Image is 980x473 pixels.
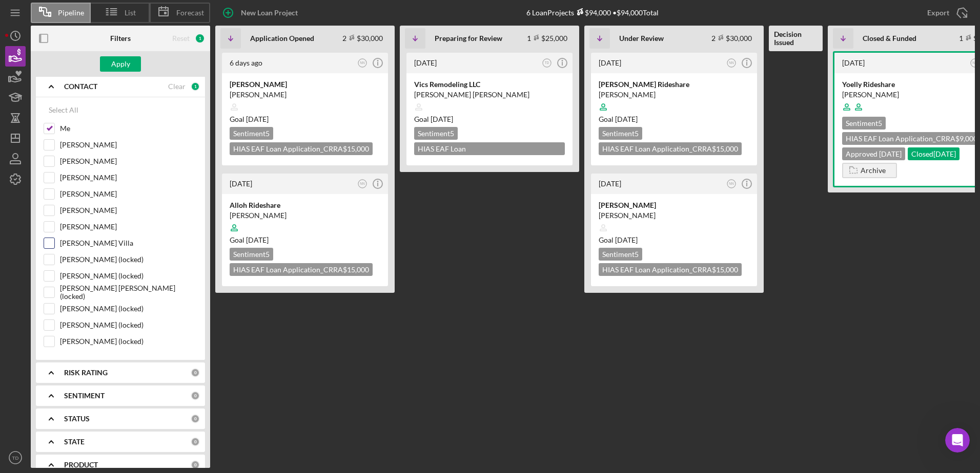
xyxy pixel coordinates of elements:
button: Help [137,319,205,360]
div: 0 [191,437,200,446]
div: Sentiment 5 [842,117,886,130]
a: [DATE]NN[PERSON_NAME] Rideshare[PERSON_NAME]Goal [DATE]Sentiment5HIAS EAF Loan Application_CRRA$1... [589,51,759,167]
div: Archive [861,163,886,178]
span: Goal [414,115,453,123]
p: How can we help? [21,107,185,125]
div: [PERSON_NAME] [230,79,380,90]
span: Goal [230,115,269,123]
label: [PERSON_NAME] (locked) [60,271,197,281]
div: Apply [111,56,130,72]
span: Goal [230,235,269,244]
b: SENTIMENT [64,392,105,400]
text: NN [729,182,734,185]
div: Vics Remodeling LLC [414,79,565,90]
div: Alloh Rideshare [230,200,380,210]
label: [PERSON_NAME] [60,140,197,150]
iframe: Intercom live chat [945,428,970,453]
div: HIAS EAF Loan Application_CRRA $15,000 [230,263,373,276]
button: Export [917,3,975,23]
div: [PERSON_NAME] [46,172,105,183]
label: [PERSON_NAME] [60,189,197,199]
div: Select All [49,100,78,120]
label: [PERSON_NAME] [60,205,197,216]
div: Approved [DATE] [842,147,905,160]
button: NN [725,56,739,70]
b: Application Opened [250,34,314,42]
b: RISK RATING [64,369,108,377]
a: 6 days agoNN[PERSON_NAME][PERSON_NAME]Goal [DATE]Sentiment5HIAS EAF Loan Application_CRRA$15,000 [220,51,390,167]
div: Profile image for ChristinaHi [PERSON_NAME], Wanted to update you that we have made a fix in the ... [11,153,194,191]
div: How to Create a Test Project [21,287,172,297]
label: [PERSON_NAME] (locked) [60,320,197,330]
div: Sentiment 5 [414,127,458,140]
span: Search for help [21,206,83,217]
div: [PERSON_NAME] [230,210,380,221]
b: Decision Issued [774,30,818,47]
label: Me [60,123,197,134]
div: • [DATE] [107,172,136,183]
label: [PERSON_NAME] (locked) [60,254,197,265]
div: [PERSON_NAME] [230,90,380,100]
div: [PERSON_NAME] [599,200,749,210]
img: Profile image for Christina [21,162,42,182]
div: Recent message [21,146,184,157]
button: TD [540,56,554,70]
div: New Loan Project [241,3,298,23]
b: Filters [110,34,131,42]
img: logo [21,19,37,36]
div: Sentiment 5 [230,127,273,140]
div: [PERSON_NAME] Rideshare [599,79,749,90]
span: Pipeline [58,9,84,17]
button: TD [5,447,26,468]
div: Close [176,16,195,35]
time: 2025-07-07 18:20 [230,179,252,188]
div: Update Permissions Settings [15,226,190,245]
text: NN [360,182,365,185]
div: HIAS EAF Loan Application_[US_STATE] $25,000 [414,142,565,155]
a: [DATE]TDVics Remodeling LLC[PERSON_NAME] [PERSON_NAME]Goal [DATE]Sentiment5HIAS EAF Loan Applicat... [405,51,574,167]
div: 0 [191,460,200,469]
button: Search for help [15,201,190,222]
b: STATUS [64,415,90,423]
button: Archive [842,163,897,178]
time: 2025-08-19 18:06 [414,58,437,67]
div: [PERSON_NAME] [599,210,749,221]
button: NN [356,177,370,191]
div: Update Permissions Settings [21,230,172,241]
span: Messages [85,345,120,352]
span: Home [23,345,46,352]
text: NN [360,61,365,64]
button: NN [356,56,370,70]
div: Pipeline and Forecast View [15,245,190,264]
div: 1 [195,33,205,44]
button: Apply [100,56,141,72]
a: [DATE]NN[PERSON_NAME][PERSON_NAME]Goal [DATE]Sentiment5HIAS EAF Loan Application_CRRA$15,000 [589,172,759,288]
label: [PERSON_NAME] [PERSON_NAME] (locked) [60,287,197,297]
div: 2 $30,000 [711,34,752,42]
label: [PERSON_NAME] (locked) [60,304,197,314]
b: Preparing for Review [435,34,502,42]
label: [PERSON_NAME] (locked) [60,336,197,347]
div: Archive a Project [21,268,172,278]
button: Messages [68,319,136,360]
div: Reset [172,34,190,42]
text: TD [545,61,549,64]
div: Sentiment 5 [230,248,273,261]
div: Closed [DATE] [908,147,959,160]
time: 2025-08-15 19:39 [599,58,621,67]
div: How to Create a Test Project [15,283,190,302]
p: Hi [PERSON_NAME] 👋 [21,73,185,107]
button: New Loan Project [215,3,308,23]
div: Sentiment 5 [599,248,642,261]
text: TD [12,455,19,461]
div: Sentiment 5 [599,127,642,140]
label: [PERSON_NAME] [60,173,197,183]
div: HIAS EAF Loan Application_CRRA $15,000 [599,142,742,155]
img: Profile image for Allison [129,16,150,37]
div: Pipeline and Forecast View [21,249,172,260]
div: [PERSON_NAME] [PERSON_NAME] [414,90,565,100]
label: [PERSON_NAME] [60,222,197,232]
div: 1 [191,82,200,91]
time: 10/18/2025 [431,115,453,123]
span: Forecast [176,9,204,17]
